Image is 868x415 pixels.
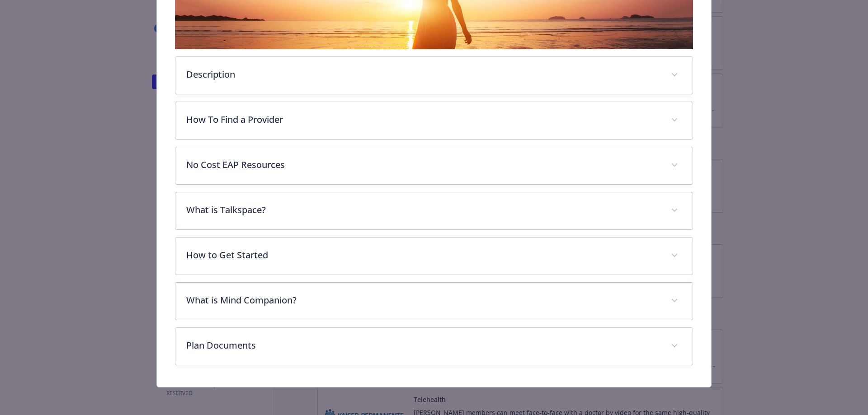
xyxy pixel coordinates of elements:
div: No Cost EAP Resources [175,147,693,184]
p: Plan Documents [186,339,660,352]
p: How To Find a Provider [186,113,660,126]
p: No Cost EAP Resources [186,158,660,172]
div: How to Get Started [175,238,693,275]
p: How to Get Started [186,248,660,262]
div: What is Mind Companion? [175,283,693,320]
div: Description [175,57,693,94]
div: Plan Documents [175,328,693,365]
p: What is Talkspace? [186,203,660,217]
p: What is Mind Companion? [186,294,660,307]
div: What is Talkspace? [175,192,693,229]
div: How To Find a Provider [175,102,693,139]
p: Description [186,68,660,81]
